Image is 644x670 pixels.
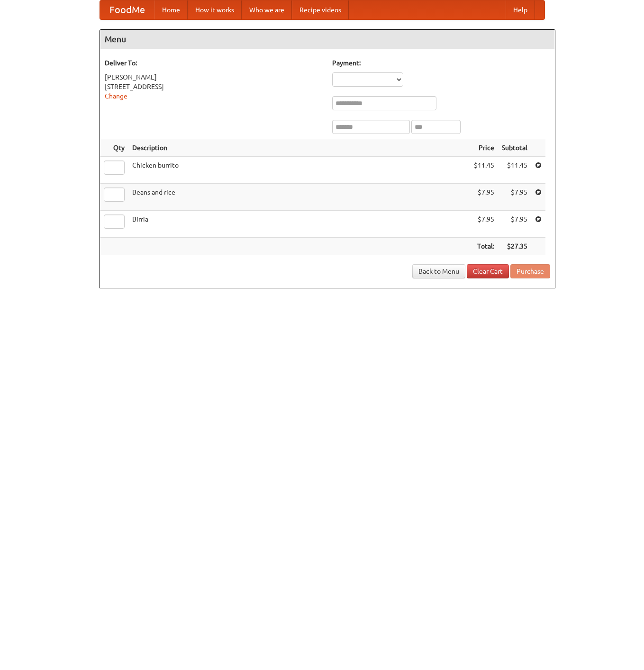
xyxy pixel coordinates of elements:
[154,0,188,19] a: Home
[105,58,323,68] h5: Deliver To:
[105,92,127,100] a: Change
[128,157,470,184] td: Chicken burrito
[498,238,531,255] th: $27.35
[412,264,465,278] a: Back to Menu
[470,139,498,157] th: Price
[292,0,349,19] a: Recipe videos
[188,0,242,19] a: How it works
[498,211,531,238] td: $7.95
[242,0,292,19] a: Who we are
[498,139,531,157] th: Subtotal
[128,211,470,238] td: Birria
[105,72,323,82] div: [PERSON_NAME]
[100,139,128,157] th: Qty
[510,264,550,278] button: Purchase
[128,184,470,211] td: Beans and rice
[467,264,509,278] a: Clear Cart
[105,82,323,91] div: [STREET_ADDRESS]
[498,184,531,211] td: $7.95
[128,139,470,157] th: Description
[100,30,555,49] h4: Menu
[498,157,531,184] td: $11.45
[470,211,498,238] td: $7.95
[470,184,498,211] td: $7.95
[506,0,535,19] a: Help
[470,157,498,184] td: $11.45
[332,58,550,68] h5: Payment:
[470,238,498,255] th: Total:
[100,0,154,19] a: FoodMe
